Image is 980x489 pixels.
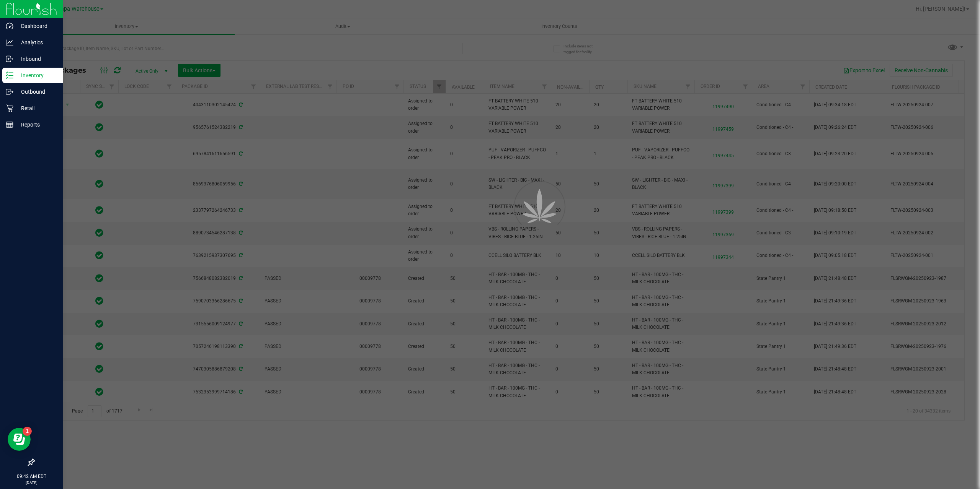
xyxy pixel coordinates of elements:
[13,38,59,47] p: Analytics
[3,480,59,486] p: [DATE]
[23,427,32,436] iframe: Resource center unread badge
[6,121,13,128] inline-svg: Reports
[13,120,59,129] p: Reports
[6,71,13,79] inline-svg: Inventory
[13,71,59,80] p: Inventory
[3,473,59,480] p: 09:42 AM EDT
[6,88,13,96] inline-svg: Outbound
[6,104,13,112] inline-svg: Retail
[6,22,13,30] inline-svg: Dashboard
[8,428,31,451] iframe: Resource center
[13,21,59,31] p: Dashboard
[13,87,59,96] p: Outbound
[6,39,13,46] inline-svg: Analytics
[13,54,59,63] p: Inbound
[6,55,13,63] inline-svg: Inbound
[13,104,59,113] p: Retail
